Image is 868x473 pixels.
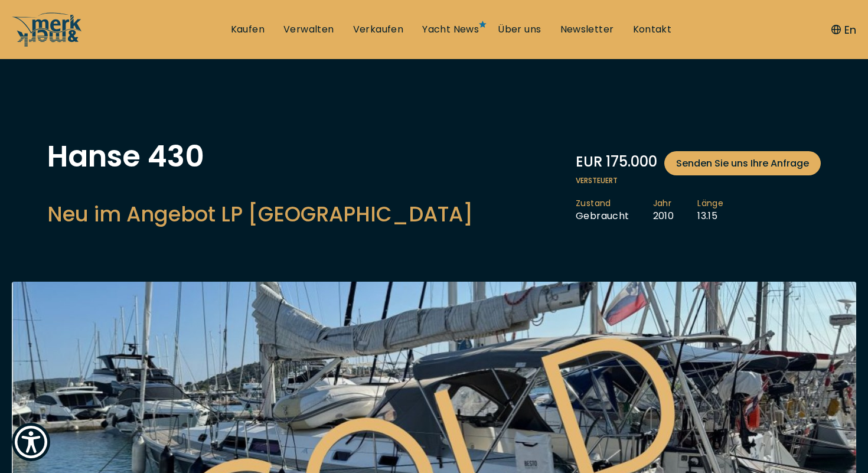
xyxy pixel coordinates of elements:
span: Länge [697,198,723,210]
span: Versteuert [576,175,821,186]
h2: Neu im Angebot LP [GEOGRAPHIC_DATA] [47,200,473,229]
a: Newsletter [560,23,614,36]
h1: Hanse 430 [47,142,473,171]
button: En [831,22,856,38]
a: Kontakt [633,23,672,36]
a: Senden Sie uns Ihre Anfrage [664,151,821,175]
a: Kaufen [231,23,265,36]
div: EUR 175.000 [576,151,821,175]
a: Über uns [498,23,541,36]
li: Gebraucht [576,198,653,223]
span: Jahr [653,198,674,210]
button: Show Accessibility Preferences [12,423,50,461]
a: Verkaufen [353,23,404,36]
li: 13.15 [697,198,747,223]
li: 2010 [653,198,698,223]
span: Senden Sie uns Ihre Anfrage [676,156,809,171]
a: Verwalten [283,23,334,36]
span: Zustand [576,198,629,210]
a: Yacht News [422,23,479,36]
